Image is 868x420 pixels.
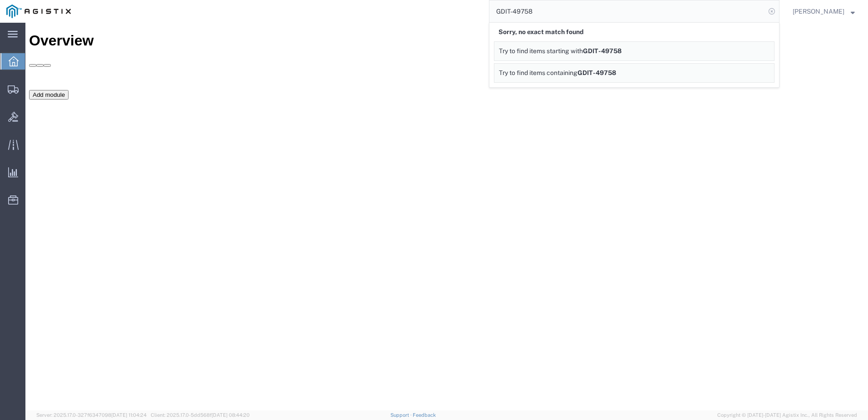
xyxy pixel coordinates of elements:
span: [DATE] 11:04:24 [111,412,147,418]
span: GDIT-49758 [583,47,621,55]
iframe: FS Legacy Container [25,23,868,410]
img: logo [6,5,71,18]
span: Dylan Jewell [793,6,844,16]
div: Sorry, no exact match found [494,23,774,41]
input: Search for shipment number, reference number [489,0,765,22]
span: Client: 2025.17.0-5dd568f [151,412,250,418]
span: GDIT-49758 [577,69,616,76]
span: Server: 2025.17.0-327f6347098 [36,412,147,418]
span: Try to find items containing [499,69,577,76]
a: Feedback [413,412,436,418]
a: Support [390,412,413,418]
span: Copyright © [DATE]-[DATE] Agistix Inc., All Rights Reserved [717,411,857,419]
button: [PERSON_NAME] [792,6,855,17]
span: [DATE] 08:44:20 [212,412,250,418]
span: Try to find items starting with [499,47,583,55]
